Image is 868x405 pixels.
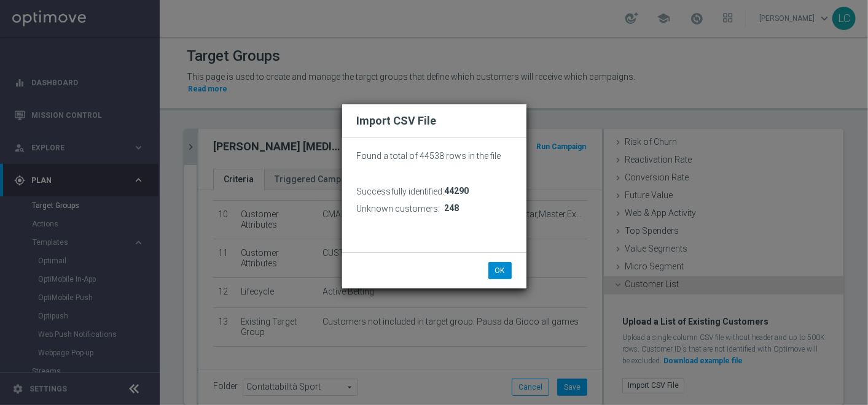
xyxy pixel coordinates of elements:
[357,150,512,161] p: Found a total of 44538 rows in the file
[357,203,440,214] h3: Unknown customers:
[445,186,469,196] span: 44290
[357,114,512,128] h2: Import CSV File
[445,203,459,214] span: 248
[357,186,445,197] h3: Successfully identified:
[488,262,512,279] button: OK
